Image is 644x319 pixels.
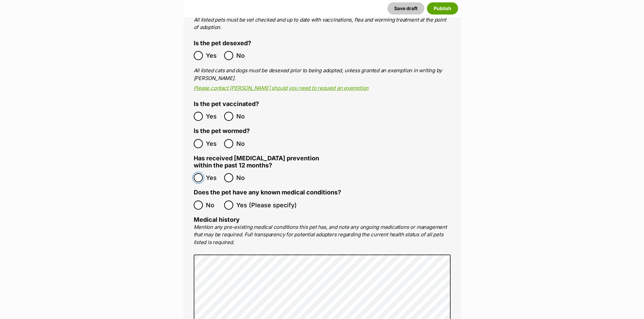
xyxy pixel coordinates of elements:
label: Is the pet desexed? [194,40,251,47]
span: No [236,173,251,182]
span: Yes [206,112,221,121]
label: Is the pet wormed? [194,128,250,135]
label: Medical history [194,216,240,223]
p: All listed pets must be vet checked and up to date with vaccinations, flea and worming treatment ... [194,16,451,31]
p: All listed cats and dogs must be desexed prior to being adopted, unless granted an exemption in w... [194,67,451,82]
span: Yes [206,139,221,148]
span: No [236,139,251,148]
button: Publish [427,2,458,15]
span: Yes [206,173,221,182]
span: No [236,112,251,121]
label: Does the pet have any known medical conditions? [194,189,341,196]
button: Save draft [387,2,424,15]
label: Has received [MEDICAL_DATA] prevention within the past 12 months? [194,155,322,169]
label: Is the pet vaccinated? [194,101,259,108]
span: Yes [206,51,221,60]
span: Yes (Please specify) [236,201,297,210]
p: Mention any pre-existing medical conditions this pet has, and note any ongoing medications or man... [194,223,451,246]
a: Please contact [PERSON_NAME] should you need to request an exemption [194,85,369,91]
span: No [206,201,221,210]
span: No [236,51,251,60]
